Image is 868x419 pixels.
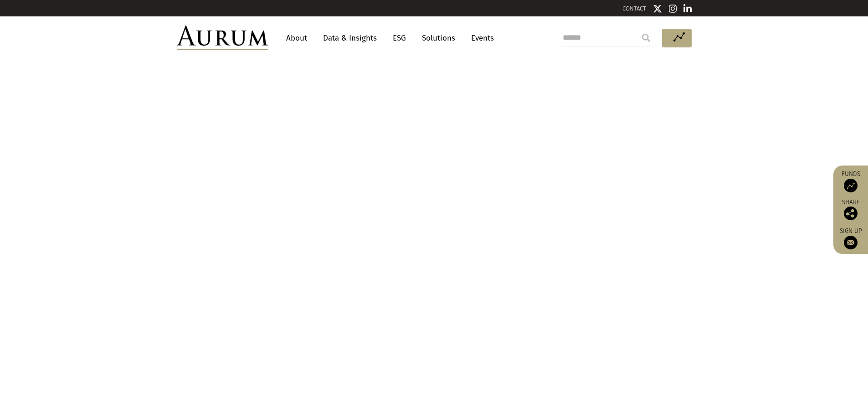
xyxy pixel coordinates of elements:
img: Instagram icon [669,4,677,13]
a: Solutions [417,30,460,47]
input: Submit [637,29,655,47]
a: Funds [838,170,863,192]
img: Sign up to our newsletter [844,236,858,249]
a: Data & Insights [318,30,381,47]
a: Sign up [838,227,863,249]
img: Aurum [177,26,268,50]
img: Share this post [844,207,858,220]
div: Share [838,199,863,220]
img: Access Funds [844,179,858,192]
a: Events [467,30,494,47]
a: CONTACT [622,5,646,12]
a: ESG [388,30,411,47]
img: Twitter icon [653,4,662,13]
img: Linkedin icon [683,4,692,13]
a: About [282,30,312,47]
